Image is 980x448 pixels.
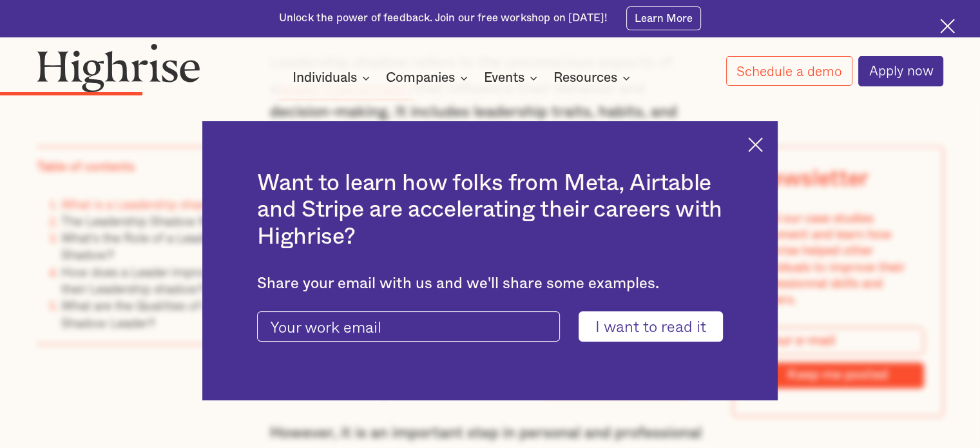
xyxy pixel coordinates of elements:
[386,70,455,86] div: Companies
[553,70,634,86] div: Resources
[293,70,374,86] div: Individuals
[484,70,541,86] div: Events
[626,6,702,30] a: Learn More
[257,311,560,342] input: Your work email
[279,11,608,26] div: Unlock the power of feedback. Join our free workshop on [DATE]!
[37,43,200,93] img: Highrise logo
[553,70,617,86] div: Resources
[293,70,357,86] div: Individuals
[748,137,763,152] img: Cross icon
[257,311,722,342] form: current-ascender-blog-article-modal-form
[858,56,943,86] a: Apply now
[579,311,723,342] input: I want to read it
[257,275,722,293] div: Share your email with us and we'll share some examples.
[940,19,955,34] img: Cross icon
[386,70,472,86] div: Companies
[257,170,722,250] h2: Want to learn how folks from Meta, Airtable and Stripe are accelerating their careers with Highrise?
[484,70,524,86] div: Events
[726,56,852,86] a: Schedule a demo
